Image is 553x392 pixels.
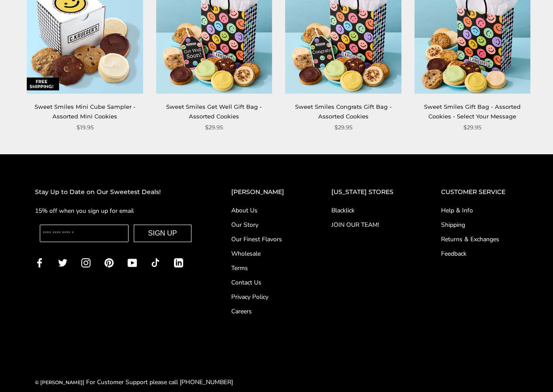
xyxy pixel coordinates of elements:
[35,257,44,267] a: Facebook
[231,264,297,273] a: Terms
[295,103,392,119] a: Sweet Smiles Congrats Gift Bag - Assorted Cookies
[231,187,297,197] h2: [PERSON_NAME]
[231,307,297,316] a: Careers
[134,225,191,242] button: SIGN UP
[58,257,67,267] a: Twitter
[424,103,521,119] a: Sweet Smiles Gift Bag - Assorted Cookies - Select Your Message
[81,257,90,267] a: Instagram
[231,292,297,302] a: Privacy Policy
[35,103,136,119] a: Sweet Smiles Mini Cube Sampler - Assorted Mini Cookies
[331,220,406,229] a: JOIN OUR TEAM!
[205,123,223,132] span: $29.95
[463,123,481,132] span: $29.95
[7,359,90,385] iframe: Sign Up via Text for Offers
[331,187,406,197] h2: [US_STATE] STORES
[77,123,94,132] span: $19.95
[35,377,233,387] div: | For Customer Support please call [PHONE_NUMBER]
[441,220,518,229] a: Shipping
[35,187,196,197] h2: Stay Up to Date on Our Sweetest Deals!
[35,379,83,385] a: © [PERSON_NAME]
[441,206,518,215] a: Help & Info
[231,206,297,215] a: About Us
[231,249,297,258] a: Wholesale
[128,257,137,267] a: YouTube
[334,123,352,132] span: $29.95
[231,235,297,244] a: Our Finest Flavors
[441,235,518,244] a: Returns & Exchanges
[166,103,262,119] a: Sweet Smiles Get Well Gift Bag - Assorted Cookies
[174,257,183,267] a: LinkedIn
[104,257,114,267] a: Pinterest
[331,206,406,215] a: Blacklick
[40,225,129,242] input: Enter your email
[35,206,196,216] p: 15% off when you sign up for email
[441,249,518,258] a: Feedback
[151,257,160,267] a: TikTok
[231,278,297,287] a: Contact Us
[441,187,518,197] h2: CUSTOMER SERVICE
[231,220,297,229] a: Our Story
